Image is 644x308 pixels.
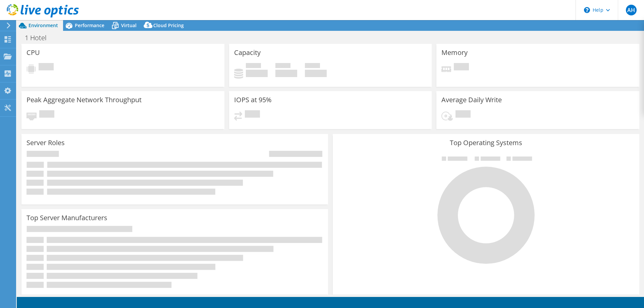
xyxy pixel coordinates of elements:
h3: Server Roles [26,139,65,146]
span: Pending [39,63,54,72]
h1: 1 Hotel [22,34,57,42]
h4: 0 GiB [275,70,297,77]
span: Pending [455,110,471,119]
h3: Top Operating Systems [338,139,634,146]
span: Environment [29,22,58,28]
h3: Peak Aggregate Network Throughput [26,96,142,104]
h3: Top Server Manufacturers [26,214,107,222]
span: Cloud Pricing [153,22,184,28]
span: Free [275,63,290,70]
span: Virtual [121,22,137,28]
span: AH [626,5,637,15]
h4: 0 GiB [305,70,327,77]
h4: 0 GiB [246,70,268,77]
span: Used [246,63,261,70]
h3: CPU [26,49,40,56]
svg: \n [584,7,590,13]
h3: IOPS at 95% [234,96,272,104]
span: Pending [39,110,54,119]
span: Performance [75,22,104,28]
span: Total [305,63,320,70]
span: Pending [454,63,469,72]
h3: Average Daily Write [441,96,502,104]
h3: Capacity [234,49,261,56]
h3: Memory [441,49,468,56]
span: Pending [245,110,260,119]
